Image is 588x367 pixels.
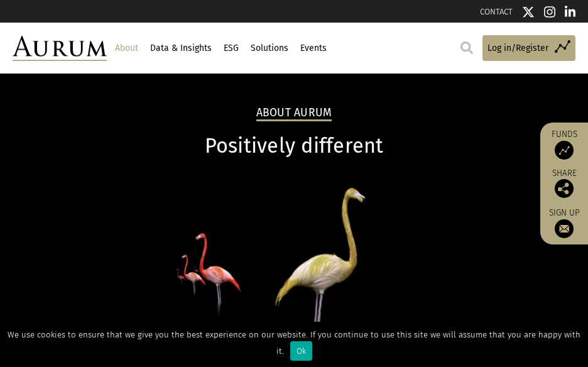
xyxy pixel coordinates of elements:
h1: Positively different [13,134,575,158]
img: Access Funds [555,141,574,160]
a: Data & Insights [148,38,213,59]
h2: About Aurum [256,106,332,121]
img: Share this post [555,179,574,198]
img: Aurum [13,36,107,62]
a: Log in/Register [482,35,575,61]
a: Funds [547,129,582,160]
div: Ok [290,341,312,361]
a: About [113,38,139,59]
img: Linkedin icon [565,6,576,18]
a: CONTACT [480,7,513,16]
div: Share [547,169,582,198]
a: Solutions [249,38,290,59]
img: search.svg [460,41,473,54]
span: Log in/Register [487,41,548,55]
img: Instagram icon [544,6,555,18]
img: Sign up to our newsletter [555,219,574,238]
a: Events [298,38,328,59]
a: Sign up [547,207,582,238]
img: Twitter icon [522,6,535,18]
a: ESG [222,38,240,59]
